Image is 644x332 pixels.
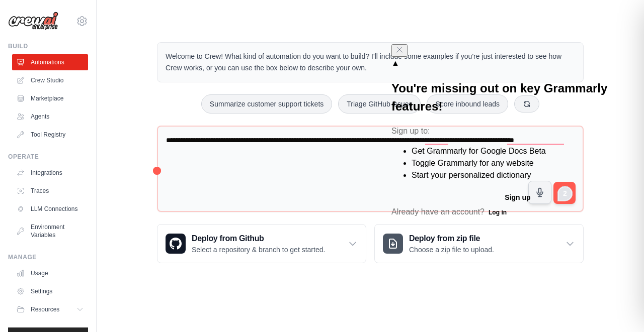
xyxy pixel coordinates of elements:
[12,127,88,143] a: Tool Registry
[8,42,88,50] div: Build
[12,301,88,317] button: Resources
[12,54,88,70] a: Automations
[12,201,88,217] a: LLM Connections
[8,12,58,31] img: Logo
[192,233,325,245] h3: Deploy from Github
[409,233,494,245] h3: Deploy from zip file
[12,90,88,106] a: Marketplace
[157,126,584,212] textarea: To enrich screen reader interactions, please activate Accessibility in Grammarly extension settings
[31,305,59,313] span: Resources
[12,183,88,199] a: Traces
[12,72,88,88] a: Crew Studio
[8,153,88,161] div: Operate
[12,265,88,281] a: Usage
[12,219,88,243] a: Environment Variables
[192,245,325,255] p: Select a repository & branch to get started.
[12,108,88,125] a: Agents
[338,94,421,114] button: Triage GitHub issues
[409,245,494,255] p: Choose a zip file to upload.
[12,165,88,181] a: Integrations
[201,94,332,114] button: Summarize customer support tickets
[12,283,88,299] a: Settings
[8,253,88,261] div: Manage
[166,51,575,74] p: Welcome to Crew! What kind of automation do you want to build? I'll include some examples if you'...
